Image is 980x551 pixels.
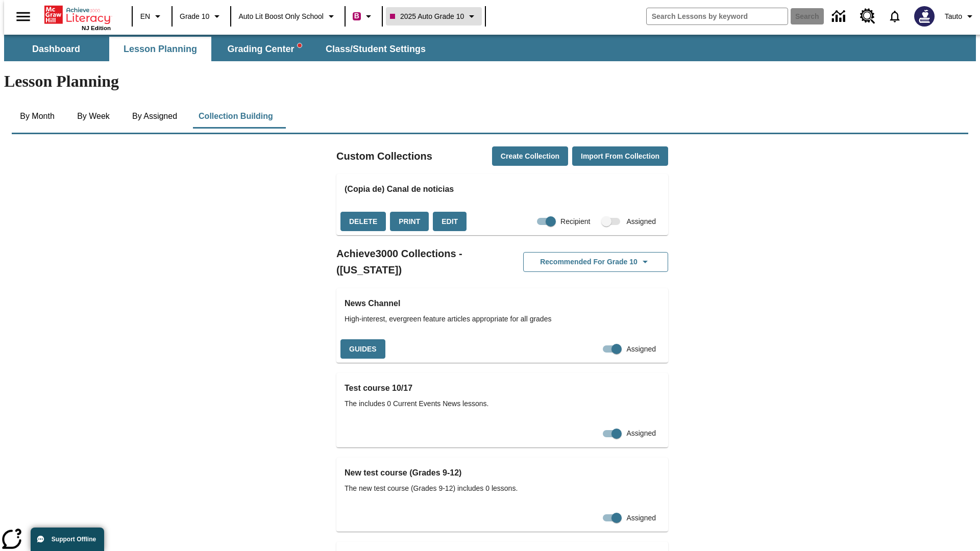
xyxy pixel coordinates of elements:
[345,182,660,196] h3: (Copia de) Canal de noticias
[44,5,111,25] a: Home
[345,398,660,409] span: The includes 0 Current Events News lessons.
[941,7,980,26] button: Profile/Settings
[433,212,467,232] button: Edit
[32,43,80,55] span: Dashboard
[190,104,281,129] button: Collection Building
[109,37,211,61] button: Lesson Planning
[340,212,386,232] button: Delete
[826,3,854,31] a: Data Center
[349,7,379,26] button: Boost Class color is violet red. Change class color
[176,7,227,26] button: Grade: Grade 10, Select a grade
[626,216,656,227] span: Assigned
[560,216,590,227] span: Recipient
[647,8,788,24] input: search field
[82,25,111,31] span: NJ Edition
[227,43,301,55] span: Grading Center
[386,7,482,26] button: Class: 2025 Auto Grade 10, Select your class
[68,104,119,129] button: By Week
[44,4,111,31] div: Home
[345,483,660,494] span: The new test course (Grades 9-12) includes 0 lessons.
[390,212,429,232] button: Print, will open in a new window
[124,104,185,129] button: By Assigned
[626,344,656,355] span: Assigned
[326,43,426,55] span: Class/Student Settings
[336,148,432,164] h2: Custom Collections
[4,37,435,61] div: SubNavbar
[523,252,668,272] button: Recommended for Grade 10
[336,245,502,278] h2: Achieve3000 Collections - ([US_STATE])
[345,381,660,395] h3: Test course 10/17
[136,7,168,26] button: Language: EN, Select a language
[4,35,976,61] div: SubNavbar
[881,3,908,30] a: Notifications
[238,11,324,22] span: Auto Lit Boost only School
[140,11,150,22] span: EN
[908,3,941,30] button: Select a new avatar
[626,513,656,523] span: Assigned
[340,339,385,359] button: Guides
[317,37,434,61] button: Class/Student Settings
[914,6,935,27] img: Avatar
[945,11,962,22] span: Tauto
[572,146,668,166] button: Import from Collection
[234,7,341,26] button: School: Auto Lit Boost only School, Select your school
[180,11,209,22] span: Grade 10
[8,2,38,32] button: Open side menu
[345,314,660,324] span: High-interest, evergreen feature articles appropriate for all grades
[298,43,302,47] svg: writing assistant alert
[492,146,568,166] button: Create Collection
[12,104,63,129] button: By Month
[626,428,656,439] span: Assigned
[31,528,104,551] button: Support Offline
[213,37,315,61] button: Grading Center
[854,3,881,30] a: Resource Center, Will open in new tab
[354,10,359,22] span: B
[4,72,976,91] h1: Lesson Planning
[345,466,660,480] h3: New test course (Grades 9-12)
[124,43,197,55] span: Lesson Planning
[52,536,96,543] span: Support Offline
[5,37,107,61] button: Dashboard
[390,11,464,22] span: 2025 Auto Grade 10
[345,296,660,311] h3: News Channel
